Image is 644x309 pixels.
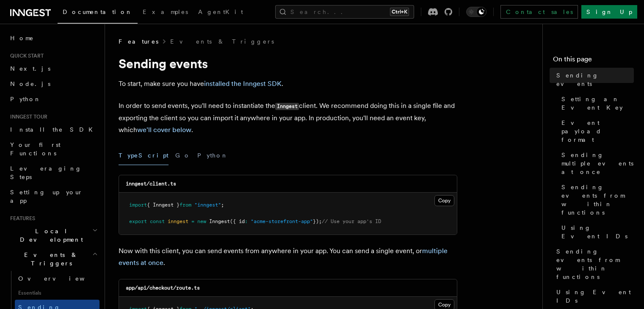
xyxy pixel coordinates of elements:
[558,220,634,244] a: Using Event IDs
[7,30,100,46] a: Home
[561,151,634,176] span: Sending multiple events at once
[251,218,313,224] span: "acme-storefront-app"
[10,80,50,87] span: Node.js
[553,284,634,308] a: Using Event IDs
[561,183,634,217] span: Sending events from within functions
[7,247,100,271] button: Events & Triggers
[119,245,457,269] p: Now with this client, you can send events from anywhere in your app. You can send a single event,...
[275,5,414,19] button: Search...Ctrl+K
[7,185,100,208] a: Setting up your app
[434,195,454,206] button: Copy
[209,218,230,224] span: Inngest
[581,5,637,19] a: Sign Up
[500,5,578,19] a: Contact sales
[558,179,634,220] a: Sending events from within functions
[15,286,100,300] span: Essentials
[230,218,245,224] span: ({ id
[126,181,176,187] code: inngest/client.ts
[10,141,61,157] span: Your first Functions
[119,146,169,165] button: TypeScript
[275,103,299,110] code: Inngest
[197,218,206,224] span: new
[175,146,191,165] button: Go
[191,218,194,224] span: =
[18,275,105,282] span: Overview
[147,202,180,208] span: { Inngest }
[7,137,100,161] a: Your first Functions
[119,100,457,136] p: In order to send events, you'll need to instantiate the client. We recommend doing this in a sing...
[7,76,100,91] a: Node.js
[10,189,83,204] span: Setting up your app
[129,202,147,208] span: import
[119,247,448,267] a: multiple events at once
[7,113,47,120] span: Inngest tour
[180,202,191,208] span: from
[561,223,634,240] span: Using Event IDs
[558,147,634,179] a: Sending multiple events at once
[7,52,44,59] span: Quick start
[7,215,35,222] span: Features
[390,8,409,16] kbd: Ctrl+K
[168,218,188,224] span: inngest
[143,8,188,15] span: Examples
[553,244,634,284] a: Sending events from within functions
[137,126,191,134] a: we'll cover below
[150,218,165,224] span: const
[7,161,100,185] a: Leveraging Steps
[313,218,322,224] span: });
[126,285,200,291] code: app/api/checkout/route.ts
[7,223,100,247] button: Local Development
[15,271,100,286] a: Overview
[7,91,100,107] a: Python
[10,126,98,133] span: Install the SDK
[245,218,248,224] span: :
[119,78,457,90] p: To start, make sure you have .
[119,37,158,46] span: Features
[561,119,634,144] span: Event payload format
[561,95,634,112] span: Setting an Event Key
[558,115,634,147] a: Event payload format
[221,202,224,208] span: ;
[138,3,193,23] a: Examples
[194,202,221,208] span: "inngest"
[204,80,282,88] a: installed the Inngest SDK
[466,7,486,17] button: Toggle dark mode
[7,227,92,244] span: Local Development
[170,37,274,46] a: Events & Triggers
[7,61,100,76] a: Next.js
[10,165,82,180] span: Leveraging Steps
[198,8,243,15] span: AgentKit
[10,65,50,72] span: Next.js
[58,3,138,24] a: Documentation
[7,122,100,137] a: Install the SDK
[7,251,92,268] span: Events & Triggers
[197,146,228,165] button: Python
[553,54,634,68] h4: On this page
[558,91,634,115] a: Setting an Event Key
[556,71,634,88] span: Sending events
[10,34,34,42] span: Home
[10,96,41,102] span: Python
[556,288,634,305] span: Using Event IDs
[119,56,457,71] h1: Sending events
[553,68,634,91] a: Sending events
[129,218,147,224] span: export
[63,8,133,15] span: Documentation
[556,247,634,281] span: Sending events from within functions
[322,218,381,224] span: // Use your app's ID
[193,3,248,23] a: AgentKit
